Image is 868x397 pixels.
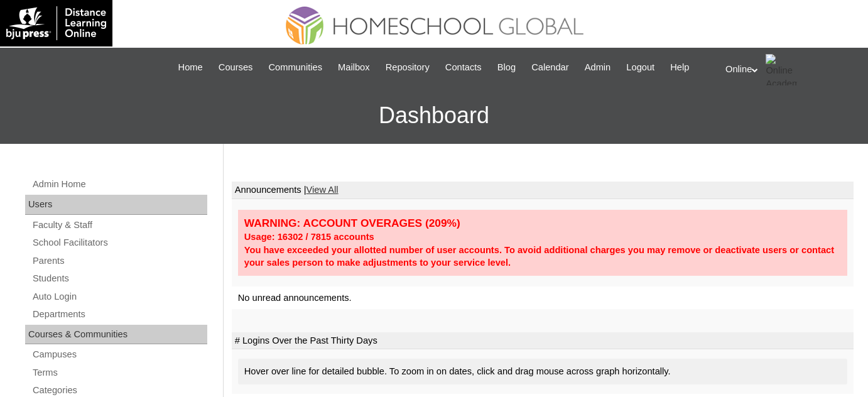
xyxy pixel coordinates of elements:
[219,60,253,75] span: Courses
[497,60,516,75] span: Blog
[262,60,328,75] a: Communities
[620,60,661,75] a: Logout
[725,54,855,85] div: Online
[585,60,611,75] span: Admin
[244,232,374,242] strong: Usage: 16302 / 7815 accounts
[307,185,339,195] a: View All
[338,60,370,75] span: Mailbox
[212,60,259,75] a: Courses
[332,60,376,75] a: Mailbox
[31,307,207,322] a: Departments
[6,87,862,144] h3: Dashboard
[244,244,841,269] div: You have exceeded your allotted number of user accounts. To avoid additional charges you may remo...
[766,54,797,85] img: Online Academy
[445,60,482,75] span: Contacts
[31,253,207,269] a: Parents
[25,325,207,345] div: Courses & Communities
[386,60,430,75] span: Repository
[31,177,207,192] a: Admin Home
[178,60,203,75] span: Home
[491,60,522,75] a: Blog
[379,60,436,75] a: Repository
[238,359,847,384] div: Hover over line for detailed bubble. To zoom in on dates, click and drag mouse across graph horiz...
[232,332,854,350] td: # Logins Over the Past Thirty Days
[244,216,841,231] div: WARNING: ACCOUNT OVERAGES (209%)
[6,6,106,40] img: logo-white.png
[25,195,207,215] div: Users
[232,182,854,199] td: Announcements |
[31,289,207,305] a: Auto Login
[670,60,689,75] span: Help
[31,271,207,286] a: Students
[232,286,854,310] td: No unread announcements.
[439,60,488,75] a: Contacts
[172,60,209,75] a: Home
[31,217,207,233] a: Faculty & Staff
[531,60,568,75] span: Calendar
[664,60,695,75] a: Help
[626,60,654,75] span: Logout
[31,235,207,251] a: School Facilitators
[31,365,207,381] a: Terms
[525,60,575,75] a: Calendar
[268,60,322,75] span: Communities
[578,60,617,75] a: Admin
[31,347,207,362] a: Campuses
